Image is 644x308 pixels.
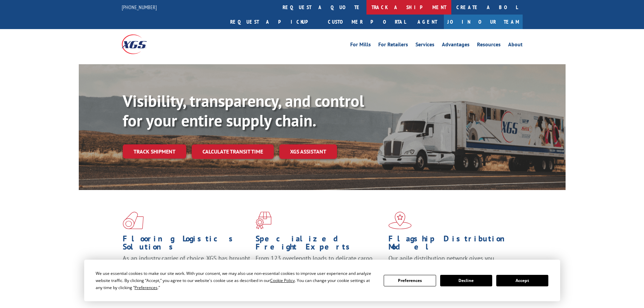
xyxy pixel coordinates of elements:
a: Track shipment [123,144,186,159]
a: Customer Portal [323,15,411,29]
h1: Flagship Distribution Model [388,235,516,254]
a: Advantages [442,42,470,49]
a: For Retailers [378,42,408,49]
a: Join Our Team [444,15,523,29]
button: Decline [440,275,492,286]
span: Preferences [135,285,158,290]
img: xgs-icon-total-supply-chain-intelligence-red [123,212,144,229]
span: Our agile distribution network gives you nationwide inventory management on demand. [388,254,513,270]
a: About [508,42,523,49]
h1: Flooring Logistics Solutions [123,235,251,254]
p: From 123 overlength loads to delicate cargo, our experienced staff knows the best way to move you... [256,254,383,284]
b: Visibility, transparency, and control for your entire supply chain. [123,90,364,131]
a: Agent [411,15,444,29]
a: [PHONE_NUMBER] [122,4,157,10]
button: Preferences [384,275,436,286]
a: XGS ASSISTANT [279,144,337,159]
img: xgs-icon-focused-on-flooring-red [256,212,271,229]
span: Cookie Policy [270,278,295,283]
div: We use essential cookies to make our site work. With your consent, we may also use non-essential ... [96,270,376,291]
img: xgs-icon-flagship-distribution-model-red [388,212,412,229]
a: Resources [477,42,501,49]
a: Calculate transit time [192,144,274,159]
a: For Mills [350,42,371,49]
a: Services [415,42,434,49]
h1: Specialized Freight Experts [256,235,383,254]
span: As an industry carrier of choice, XGS has brought innovation and dedication to flooring logistics... [123,254,250,278]
a: Request a pickup [225,15,323,29]
div: Cookie Consent Prompt [84,260,560,301]
button: Accept [496,275,548,286]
